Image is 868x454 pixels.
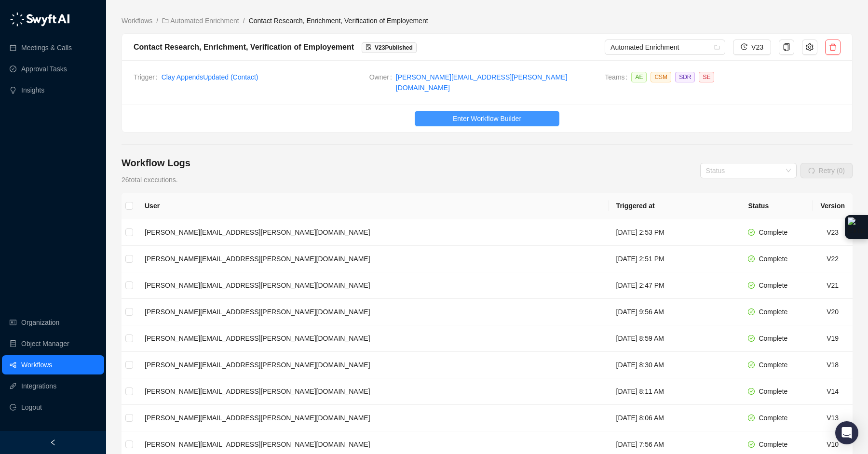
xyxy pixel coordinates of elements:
td: [PERSON_NAME][EMAIL_ADDRESS][PERSON_NAME][DOMAIN_NAME] [137,352,609,378]
td: [DATE] 8:59 AM [609,325,741,352]
a: Meetings & Calls [21,38,72,57]
span: Enter Workflow Builder [453,113,521,124]
span: Trigger [134,72,162,82]
a: Workflows [120,15,154,26]
span: Automated Enrichment [610,40,719,54]
button: V23 [733,40,771,55]
span: V 23 Published [375,44,413,51]
a: Enter Workflow Builder [122,111,852,126]
span: check-circle [748,441,755,448]
span: Complete [759,255,787,263]
div: Open Intercom Messenger [835,421,858,444]
span: check-circle [748,282,755,289]
th: Triggered at [609,193,741,219]
a: Approval Tasks [21,59,67,79]
td: V22 [813,246,853,272]
img: Extension Icon [848,217,865,237]
span: Owner [369,72,396,93]
span: check-circle [748,335,755,342]
span: check-circle [748,229,755,236]
span: V23 [751,42,763,53]
a: folder Automated Enrichment [160,15,241,26]
td: [PERSON_NAME][EMAIL_ADDRESS][PERSON_NAME][DOMAIN_NAME] [137,299,609,325]
td: V18 [813,352,853,378]
td: [DATE] 2:51 PM [609,246,741,272]
span: CSM [651,72,671,82]
td: [PERSON_NAME][EMAIL_ADDRESS][PERSON_NAME][DOMAIN_NAME] [137,219,609,246]
span: check-circle [748,388,755,395]
td: [PERSON_NAME][EMAIL_ADDRESS][PERSON_NAME][DOMAIN_NAME] [137,325,609,352]
td: V13 [813,405,853,431]
td: [DATE] 8:11 AM [609,378,741,405]
span: Contact Research, Enrichment, Verification of Employement [249,17,428,25]
th: Version [813,193,853,219]
a: Integrations [21,376,56,396]
td: V14 [813,378,853,405]
span: setting [806,43,814,51]
span: Complete [759,281,787,289]
td: [PERSON_NAME][EMAIL_ADDRESS][PERSON_NAME][DOMAIN_NAME] [137,378,609,405]
span: folder [162,17,169,24]
li: / [156,15,158,26]
span: Complete [759,441,787,448]
span: Complete [759,228,787,236]
a: Clay AppendsUpdated (Contact) [162,73,258,81]
td: [DATE] 2:47 PM [609,272,741,299]
span: delete [829,43,837,51]
span: Complete [759,334,787,342]
span: AE [631,72,647,82]
span: file-done [366,44,371,50]
img: logo-05li4sbe.png [10,12,70,27]
h4: Workflow Logs [122,156,190,170]
button: Enter Workflow Builder [415,111,559,126]
span: check-circle [748,414,755,421]
span: Teams [605,72,631,86]
span: Logout [21,398,42,417]
div: Contact Research, Enrichment, Verification of Employement [134,41,354,53]
td: [PERSON_NAME][EMAIL_ADDRESS][PERSON_NAME][DOMAIN_NAME] [137,246,609,272]
span: SDR [675,72,695,82]
a: Organization [21,313,59,332]
span: 26 total executions. [122,176,178,184]
button: Retry (0) [800,163,853,178]
span: Complete [759,361,787,369]
a: [PERSON_NAME][EMAIL_ADDRESS][PERSON_NAME][DOMAIN_NAME] [396,72,597,93]
span: copy [783,43,790,51]
span: logout [10,404,16,411]
span: check-circle [748,361,755,368]
td: V20 [813,299,853,325]
span: Complete [759,387,787,395]
a: Object Manager [21,334,69,353]
td: V23 [813,219,853,246]
th: User [137,193,609,219]
span: Complete [759,414,787,422]
a: Workflows [21,355,52,374]
td: [DATE] 8:30 AM [609,352,741,378]
td: V21 [813,272,853,299]
li: / [243,15,245,26]
span: Complete [759,308,787,316]
td: [DATE] 8:06 AM [609,405,741,431]
td: [PERSON_NAME][EMAIL_ADDRESS][PERSON_NAME][DOMAIN_NAME] [137,405,609,431]
td: V19 [813,325,853,352]
td: [DATE] 9:56 AM [609,299,741,325]
a: Insights [21,80,44,100]
span: left [50,439,56,446]
td: [PERSON_NAME][EMAIL_ADDRESS][PERSON_NAME][DOMAIN_NAME] [137,272,609,299]
td: [DATE] 2:53 PM [609,219,741,246]
span: check-circle [748,255,755,262]
span: SE [699,72,714,82]
span: history [741,43,747,50]
th: Status [740,193,813,219]
span: check-circle [748,308,755,315]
